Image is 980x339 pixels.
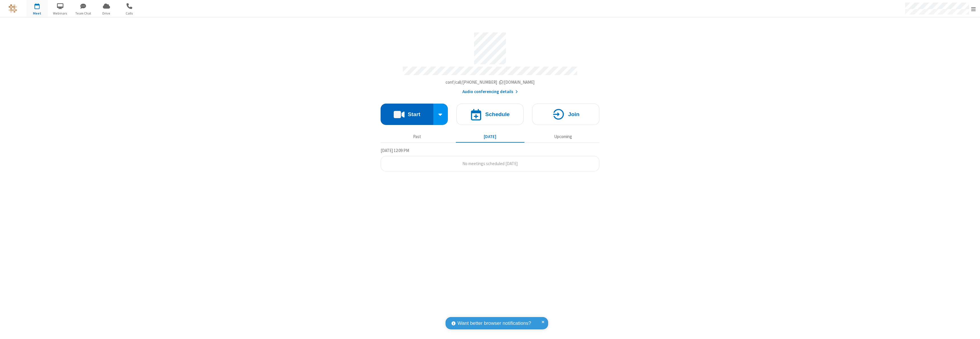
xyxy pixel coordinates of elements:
button: Copy my meeting room linkCopy my meeting room link [446,79,535,86]
span: No meetings scheduled [DATE] [462,161,518,166]
span: [DATE] 12:09 PM [381,148,409,153]
button: Upcoming [529,131,597,142]
button: Past [383,131,452,142]
span: Copy my meeting room link [446,79,535,85]
section: Account details [381,28,599,95]
h4: Schedule [485,112,510,117]
span: Calls [119,11,140,16]
span: Drive [96,11,117,16]
h4: Join [568,112,579,117]
section: Today's Meetings [381,147,599,172]
button: Start [381,104,433,125]
h4: Start [408,112,420,117]
div: Start conference options [433,104,448,125]
span: Want better browser notifications? [458,320,531,327]
button: Join [532,104,599,125]
button: Schedule [456,104,524,125]
span: Webinars [50,11,71,16]
img: QA Selenium DO NOT DELETE OR CHANGE [9,4,17,13]
button: Audio conferencing details [462,89,518,95]
button: [DATE] [456,131,524,142]
span: Team Chat [73,11,94,16]
span: Meet [26,11,48,16]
